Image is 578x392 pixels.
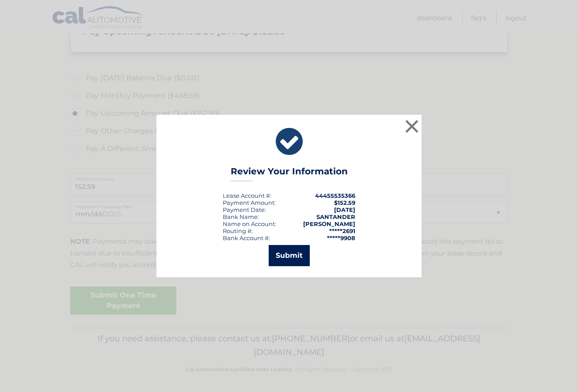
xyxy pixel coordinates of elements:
div: Name on Account: [223,220,276,227]
div: Routing #: [223,227,253,234]
span: Payment Date [223,206,265,213]
span: [DATE] [334,206,355,213]
div: Bank Name: [223,213,259,220]
button: Submit [269,245,310,266]
div: : [223,206,266,213]
div: Payment Amount: [223,199,276,206]
strong: [PERSON_NAME] [303,220,355,227]
button: × [403,117,421,135]
strong: SANTANDER [316,213,355,220]
span: $152.59 [334,199,355,206]
h3: Review Your Information [231,166,348,181]
strong: 44455535366 [315,192,355,199]
div: Bank Account #: [223,234,270,241]
div: Lease Account #: [223,192,271,199]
